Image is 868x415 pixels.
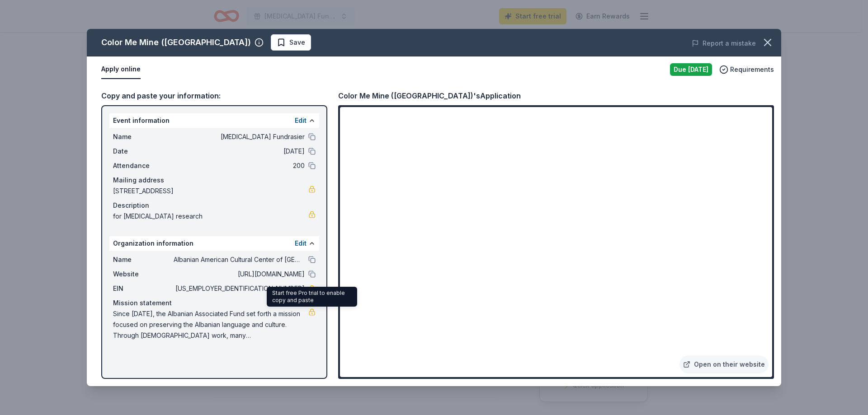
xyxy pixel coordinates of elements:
div: Description [113,200,316,211]
span: Attendance [113,160,174,171]
button: Apply online [101,60,141,79]
div: Color Me Mine ([GEOGRAPHIC_DATA])'s Application [338,90,521,102]
span: [MEDICAL_DATA] Fundrasier [174,131,305,142]
a: Open on their website [679,355,769,373]
div: Copy and paste your information: [101,90,327,102]
span: [STREET_ADDRESS] [113,186,308,196]
div: Event information [109,113,319,128]
span: Albanian American Cultural Center of [GEOGRAPHIC_DATA], [GEOGRAPHIC_DATA] [174,254,305,265]
button: Edit [295,115,307,126]
span: Requirements [730,64,774,75]
div: Due [DATE] [670,63,712,76]
div: Start free Pro trial to enable copy and paste [267,287,357,307]
button: Report a mistake [692,38,756,49]
span: Name [113,254,174,265]
span: Date [113,146,174,157]
div: Mailing address [113,175,316,186]
span: Since [DATE], the Albanian Associated Fund set forth a mission focused on preserving the Albanian... [113,308,308,341]
span: [US_EMPLOYER_IDENTIFICATION_NUMBER] [174,283,305,294]
span: for [MEDICAL_DATA] research [113,211,308,222]
span: 200 [174,160,305,171]
span: [URL][DOMAIN_NAME] [174,269,305,280]
div: Mission statement [113,298,316,308]
button: Requirements [719,64,774,75]
span: Name [113,131,174,142]
button: Edit [295,238,307,249]
div: Organization information [109,236,319,251]
span: Website [113,269,174,280]
div: Color Me Mine ([GEOGRAPHIC_DATA]) [101,35,251,50]
span: Save [289,37,305,48]
span: EIN [113,283,174,294]
span: [DATE] [174,146,305,157]
button: Save [271,34,311,51]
